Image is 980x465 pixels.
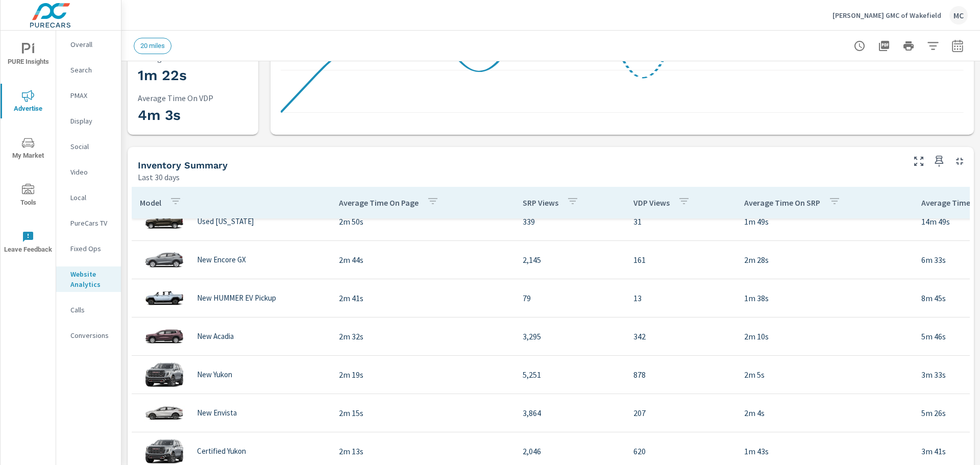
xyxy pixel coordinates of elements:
[339,198,419,208] p: Average Time On Page
[56,88,121,103] div: PMAX
[339,254,506,266] p: 2m 44s
[523,330,617,342] p: 3,295
[70,141,113,152] p: Social
[744,330,905,342] p: 2m 10s
[70,269,113,289] p: Website Analytics
[56,328,121,343] div: Conversions
[874,36,894,56] button: "Export Report to PDF"
[339,215,506,228] p: 2m 50s
[70,218,113,228] p: PureCars TV
[56,139,121,154] div: Social
[70,167,113,177] p: Video
[56,190,121,205] div: Local
[70,65,113,75] p: Search
[744,369,905,381] p: 2m 5s
[523,198,558,208] p: SRP Views
[134,42,171,50] span: 20 miles
[140,198,161,208] p: Model
[197,217,254,226] p: Used [US_STATE]
[832,11,941,20] p: [PERSON_NAME] GMC of Wakefield
[523,445,617,457] p: 2,046
[70,243,113,254] p: Fixed Ops
[898,36,919,56] button: Print Report
[70,192,113,203] p: Local
[197,293,276,303] p: New HUMMER EV Pickup
[70,330,113,340] p: Conversions
[197,255,246,264] p: New Encore GX
[744,292,905,304] p: 1m 38s
[144,244,185,275] img: glamour
[56,215,121,231] div: PureCars TV
[633,198,670,208] p: VDP Views
[744,445,905,457] p: 1m 43s
[138,67,273,84] h3: 1m 22s
[523,407,617,419] p: 3,864
[744,254,905,266] p: 2m 28s
[339,407,506,419] p: 2m 15s
[951,153,968,169] button: Minimize Widget
[744,407,905,419] p: 2m 4s
[523,292,617,304] p: 79
[70,39,113,50] p: Overall
[744,198,820,208] p: Average Time On SRP
[56,37,121,52] div: Overall
[197,370,232,379] p: New Yukon
[923,36,943,56] button: Apply Filters
[4,137,53,162] span: My Market
[744,215,905,228] p: 1m 49s
[197,447,246,456] p: Certified Yukon
[56,164,121,180] div: Video
[339,330,506,342] p: 2m 32s
[4,43,53,68] span: PURE Insights
[339,369,506,381] p: 2m 19s
[633,254,728,266] p: 161
[339,445,506,457] p: 2m 13s
[56,302,121,317] div: Calls
[70,90,113,101] p: PMAX
[4,231,53,256] span: Leave Feedback
[138,160,228,170] h5: Inventory Summary
[633,407,728,419] p: 207
[949,6,968,25] div: MC
[144,206,185,237] img: glamour
[56,266,121,292] div: Website Analytics
[911,153,927,169] button: Make Fullscreen
[931,153,947,169] span: Save this to your personalized report
[523,369,617,381] p: 5,251
[70,116,113,126] p: Display
[633,369,728,381] p: 878
[523,215,617,228] p: 339
[1,31,56,265] div: nav menu
[138,54,273,63] p: Average Time On SRP
[70,305,113,315] p: Calls
[197,332,234,341] p: New Acadia
[138,93,273,103] p: Average Time On VDP
[633,292,728,304] p: 13
[56,241,121,256] div: Fixed Ops
[144,359,185,390] img: glamour
[56,62,121,78] div: Search
[633,330,728,342] p: 342
[339,292,506,304] p: 2m 41s
[144,398,185,428] img: glamour
[138,171,180,183] p: Last 30 days
[4,90,53,115] span: Advertise
[633,215,728,228] p: 31
[4,184,53,209] span: Tools
[138,107,273,124] h3: 4m 3s
[197,408,237,418] p: New Envista
[144,321,185,352] img: glamour
[523,254,617,266] p: 2,145
[144,283,185,313] img: glamour
[56,113,121,129] div: Display
[633,445,728,457] p: 620
[947,36,968,56] button: Select Date Range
